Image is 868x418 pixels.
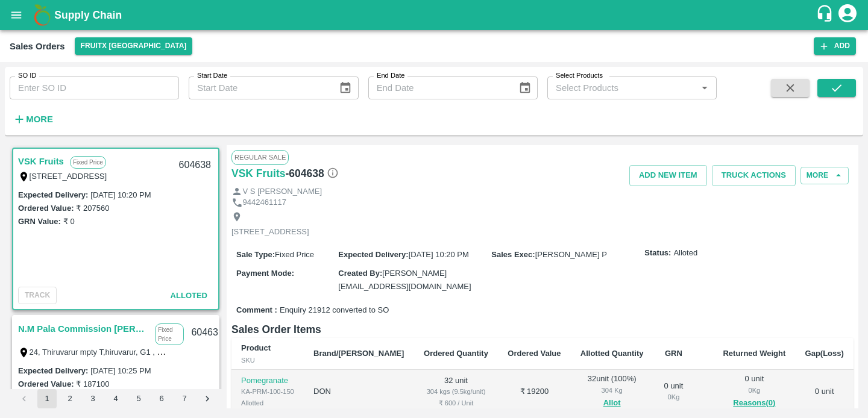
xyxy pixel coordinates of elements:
[54,7,816,23] a: Supply Chain
[241,355,294,366] div: SKU
[171,291,207,300] span: Alloted
[13,389,219,408] nav: pagination navigation
[603,396,621,410] button: Allot
[424,398,488,408] div: ₹ 600 / Unit
[508,349,561,358] b: Ordered Value
[723,385,785,396] div: 0 Kg
[30,347,439,357] label: 24, Thiruvarur mpty T,hiruvarur, G1 , old bus stand , [GEOGRAPHIC_DATA] -610001, [GEOGRAPHIC_DATA...
[697,80,712,96] button: Open
[723,396,785,410] button: Reasons(0)
[514,76,536,99] button: Choose date
[10,39,65,54] div: Sales Orders
[816,4,837,26] div: customer-support
[152,389,171,408] button: Go to page 6
[424,349,488,358] b: Ordered Quantity
[409,250,469,259] span: [DATE] 10:20 PM
[236,305,277,316] label: Comment :
[83,389,102,408] button: Go to page 3
[18,204,74,213] label: Ordered Value:
[18,71,36,81] label: SO ID
[236,250,275,259] label: Sale Type :
[712,165,796,186] button: Truck Actions
[304,370,414,414] td: DON
[175,389,194,408] button: Go to page 7
[723,349,785,358] b: Returned Weight
[189,76,329,99] input: Start Date
[18,321,149,337] a: N.M Pala Commission [PERSON_NAME]
[76,379,109,388] label: ₹ 187100
[414,370,498,414] td: 32 unit
[241,343,271,352] b: Product
[723,373,785,410] div: 0 unit
[54,9,122,21] b: Supply Chain
[368,76,509,99] input: End Date
[580,349,644,358] b: Allotted Quantity
[75,37,193,55] button: Select DC
[338,269,382,278] label: Created By :
[241,375,294,387] p: Pomegranate
[673,248,697,259] span: Alloted
[236,269,294,278] label: Payment Mode :
[285,165,338,182] h6: - 604638
[800,167,849,184] button: More
[231,150,289,164] span: Regular Sale
[795,370,854,414] td: 0 unit
[129,389,148,408] button: Go to page 5
[90,366,151,375] label: [DATE] 10:25 PM
[231,226,309,238] p: [STREET_ADDRESS]
[37,389,57,408] button: page 1
[172,151,218,179] div: 604638
[198,389,217,408] button: Go to next page
[90,190,151,199] label: [DATE] 10:20 PM
[805,349,844,358] b: Gap(Loss)
[60,389,80,408] button: Go to page 2
[2,1,30,29] button: open drawer
[10,109,56,129] button: More
[70,156,106,169] p: Fixed Price
[313,349,404,358] b: Brand/[PERSON_NAME]
[551,80,693,96] input: Select Products
[231,321,854,338] h6: Sales Order Items
[10,76,179,99] input: Enter SO ID
[18,217,61,226] label: GRN Value:
[63,217,75,226] label: ₹ 0
[155,323,184,345] p: Fixed Price
[30,172,107,181] label: [STREET_ADDRESS]
[280,305,389,316] span: Enquiry 21912 converted to SO
[18,379,74,388] label: Ordered Value:
[18,190,88,199] label: Expected Delivery :
[580,385,644,396] div: 304 Kg
[491,250,535,259] label: Sales Exec :
[338,269,471,291] span: [PERSON_NAME][EMAIL_ADDRESS][DOMAIN_NAME]
[18,366,88,375] label: Expected Delivery :
[556,71,603,81] label: Select Products
[184,319,230,347] div: 604637
[30,3,54,27] img: logo
[837,2,858,28] div: account of current user
[663,381,685,403] div: 0 unit
[241,398,294,408] div: Allotted
[106,389,125,408] button: Go to page 4
[498,370,570,414] td: ₹ 19200
[26,114,53,124] strong: More
[665,349,682,358] b: GRN
[663,391,685,402] div: 0 Kg
[814,37,856,55] button: Add
[243,197,286,208] p: 9442461117
[377,71,404,81] label: End Date
[275,250,314,259] span: Fixed Price
[18,154,64,169] a: VSK Fruits
[535,250,607,259] span: [PERSON_NAME] P
[197,71,227,81] label: Start Date
[629,165,707,186] button: Add NEW ITEM
[231,165,285,182] a: VSK Fruits
[334,76,357,99] button: Choose date
[241,386,294,397] div: KA-PRM-100-150
[243,186,322,198] p: V S [PERSON_NAME]
[424,386,488,397] div: 304 kgs (9.5kg/unit)
[338,250,408,259] label: Expected Delivery :
[76,204,109,213] label: ₹ 207560
[644,248,671,259] label: Status:
[580,373,644,410] div: 32 unit ( 100 %)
